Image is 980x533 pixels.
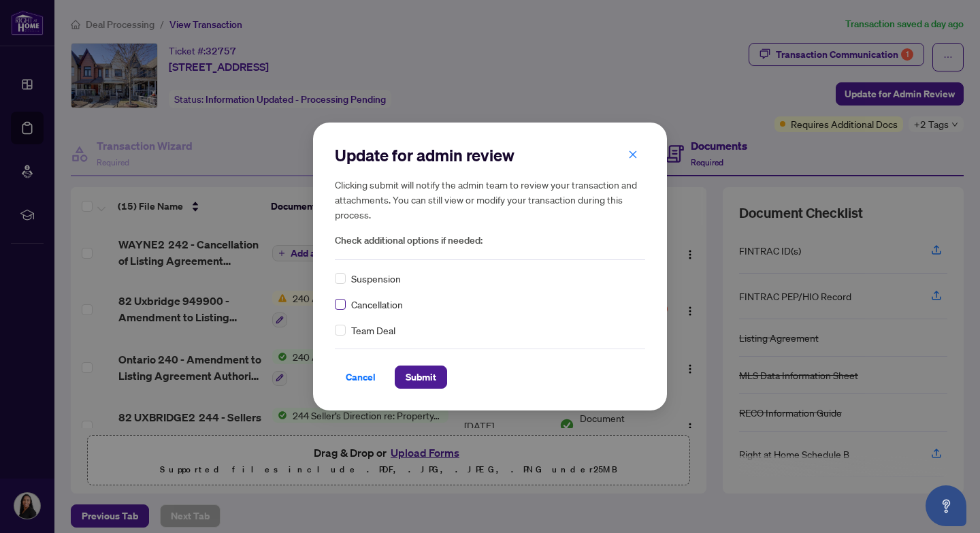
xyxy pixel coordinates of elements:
span: Team Deal [351,323,395,338]
span: close [628,150,638,159]
button: Open asap [926,485,966,526]
button: Submit [395,366,447,389]
h5: Clicking submit will notify the admin team to review your transaction and attachments. You can st... [335,177,645,222]
span: Check additional options if needed: [335,233,645,248]
span: Suspension [351,271,401,286]
h2: Update for admin review [335,144,645,166]
span: Cancel [346,366,376,388]
span: Submit [406,366,436,388]
button: Cancel [335,366,387,389]
span: Cancellation [351,297,403,312]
